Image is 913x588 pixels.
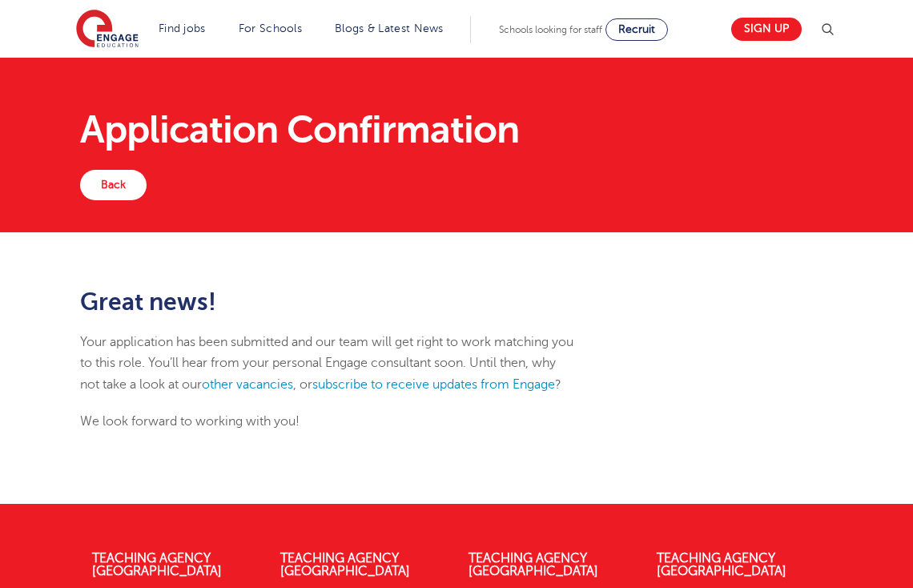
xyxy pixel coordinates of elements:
h2: Great news! [80,288,574,316]
a: Teaching Agency [GEOGRAPHIC_DATA] [469,551,598,578]
a: For Schools [239,22,302,34]
h1: Application Confirmation [80,111,833,149]
span: Schools looking for staff [499,24,602,35]
a: Back [80,170,147,200]
p: Your application has been submitted and our team will get right to work matching you to this role... [80,332,574,395]
a: Teaching Agency [GEOGRAPHIC_DATA] [92,551,222,578]
span: Recruit [618,23,655,35]
a: subscribe to receive updates from Engage [312,377,555,392]
p: We look forward to working with you! [80,411,574,432]
a: Teaching Agency [GEOGRAPHIC_DATA] [657,551,786,578]
a: Sign up [731,18,802,41]
a: Blogs & Latest News [335,22,444,34]
img: Engage Education [76,10,139,50]
a: Recruit [605,18,668,41]
a: other vacancies [202,377,293,392]
a: Find jobs [159,22,206,34]
a: Teaching Agency [GEOGRAPHIC_DATA] [280,551,410,578]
